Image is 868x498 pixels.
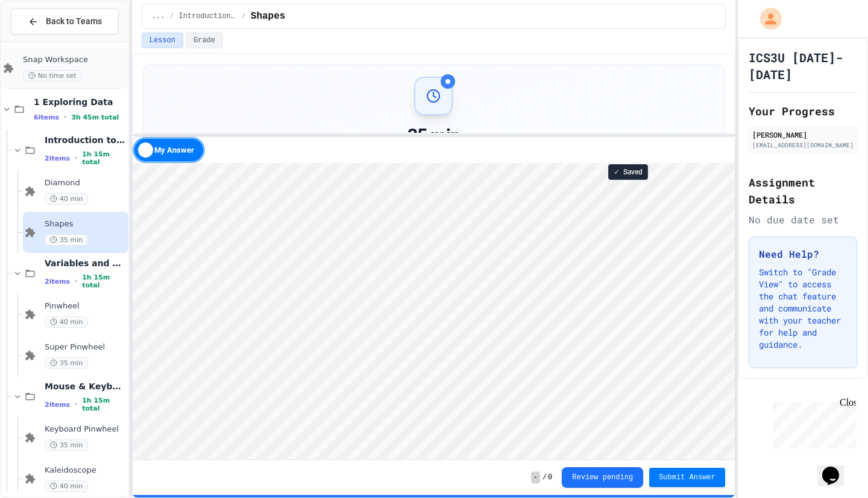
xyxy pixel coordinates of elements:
[817,450,856,486] iframe: chat widget
[45,258,126,269] span: Variables and Blocks
[186,33,223,48] button: Grade
[614,167,620,177] span: ✓
[749,103,857,120] h2: Your Progress
[759,266,847,351] p: Switch to "Grade View" to access the chat feature and communicate with your teacher for help and ...
[169,11,174,21] span: /
[749,212,857,227] div: No due date set
[45,155,70,162] span: 2 items
[749,49,857,83] h1: ICS3U [DATE]-[DATE]
[649,468,725,487] button: Submit Answer
[749,174,857,208] h2: Assignment Details
[752,141,854,150] div: [EMAIL_ADDRESS][DOMAIN_NAME]
[45,480,88,492] span: 40 min
[45,357,88,369] span: 35 min
[562,467,643,488] button: Review pending
[45,234,88,246] span: 35 min
[45,135,126,145] span: Introduction to Snap
[75,400,77,409] span: •
[45,424,126,435] span: Keyboard Pinwheel
[768,397,856,449] iframe: chat widget
[46,15,102,28] span: Back to Teams
[142,33,183,48] button: Lesson
[45,439,88,451] span: 35 min
[542,473,547,482] span: /
[133,163,735,459] iframe: Snap! Programming Environment
[45,316,88,328] span: 40 min
[45,342,126,353] span: Super Pinwheel
[179,11,237,21] span: Introduction to Snap
[623,167,643,177] span: Saved
[75,276,77,286] span: •
[152,11,165,21] span: ...
[548,473,552,482] span: 0
[23,55,126,65] span: Snap Workspace
[659,473,715,482] span: Submit Answer
[45,219,126,229] span: Shapes
[11,8,119,34] button: Back to Teams
[5,5,83,77] div: Chat with us now!Close
[45,381,126,392] span: Mouse & Keyboard
[64,112,66,122] span: •
[45,465,126,476] span: Kaleidoscope
[23,70,82,81] span: No time set
[82,150,126,166] span: 1h 15m total
[82,397,126,412] span: 1h 15m total
[45,193,88,205] span: 40 min
[752,129,854,140] div: [PERSON_NAME]
[531,471,540,484] span: -
[242,11,246,21] span: /
[45,278,70,286] span: 2 items
[251,9,286,24] span: Shapes
[34,113,59,121] span: 6 items
[747,5,785,33] div: My Account
[34,97,126,107] span: 1 Exploring Data
[759,247,847,261] h3: Need Help?
[388,125,479,147] div: 35 min
[82,273,126,289] span: 1h 15m total
[75,153,77,163] span: •
[45,401,70,409] span: 2 items
[45,301,126,311] span: Pinwheel
[71,113,119,121] span: 3h 45m total
[45,178,126,188] span: Diamond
